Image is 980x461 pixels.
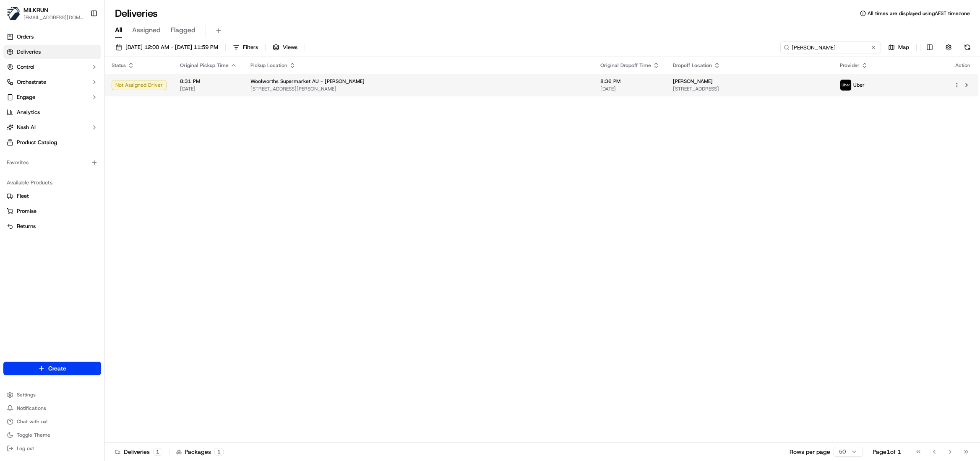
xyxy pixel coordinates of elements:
button: Create [3,362,101,375]
span: Woolworths Supermarket AU - [PERSON_NAME] [250,78,365,85]
button: Map [884,41,913,53]
span: [DATE] [600,85,659,92]
button: MILKRUN [23,6,48,14]
button: Returns [3,220,101,233]
span: Log out [17,445,34,452]
span: Analytics [17,109,40,116]
span: Fleet [17,192,29,200]
span: 8:31 PM [180,78,237,85]
span: Toggle Theme [17,432,50,438]
button: Fleet [3,189,101,203]
button: Settings [3,389,101,401]
div: Page 1 of 1 [873,448,901,456]
span: [STREET_ADDRESS] [673,85,826,92]
span: Filters [243,44,258,51]
span: All [115,25,122,35]
a: Product Catalog [3,136,101,149]
div: 1 [214,448,224,456]
span: Nash AI [17,124,36,131]
a: Promise [7,207,98,215]
span: Dropoff Location [673,62,712,69]
span: Provider [840,62,860,69]
span: [PERSON_NAME] [673,78,713,85]
h1: Deliveries [115,7,158,20]
button: Filters [229,41,262,53]
button: Chat with us! [3,416,101,427]
span: Create [48,364,66,373]
a: Returns [7,223,98,230]
span: Pickup Location [250,62,287,69]
img: uber-new-logo.jpeg [840,80,851,91]
span: [DATE] [180,85,237,92]
button: Notifications [3,402,101,414]
button: [DATE] 12:00 AM - [DATE] 11:59 PM [112,41,222,53]
a: Deliveries [3,45,101,59]
span: Promise [17,207,36,215]
div: Packages [176,448,224,456]
span: Returns [17,223,36,230]
span: All times are displayed using AEST timezone [868,10,970,17]
span: 8:36 PM [600,78,659,85]
input: Type to search [780,41,881,53]
span: Orchestrate [17,78,46,86]
button: [EMAIL_ADDRESS][DOMAIN_NAME] [23,14,83,21]
span: Uber [853,82,865,88]
img: MILKRUN [7,7,20,20]
a: Fleet [7,192,98,200]
button: Refresh [962,41,973,53]
button: Orchestrate [3,75,101,89]
span: [DATE] 12:00 AM - [DATE] 11:59 PM [125,44,218,51]
span: Flagged [171,25,195,35]
span: Original Pickup Time [180,62,229,69]
span: Control [17,63,34,71]
div: 1 [153,448,162,456]
a: Orders [3,30,101,44]
span: Map [898,44,909,51]
span: Original Dropoff Time [600,62,651,69]
button: Promise [3,205,101,218]
button: Views [269,41,301,53]
span: Settings [17,391,36,398]
span: Deliveries [17,48,41,56]
button: Log out [3,443,101,454]
button: Nash AI [3,121,101,134]
span: Views [283,44,297,51]
div: Favorites [3,156,101,169]
span: Engage [17,93,35,101]
span: [STREET_ADDRESS][PERSON_NAME] [250,85,587,92]
span: Assigned [132,25,161,35]
div: Action [954,62,972,69]
span: Status [112,62,126,69]
button: Control [3,60,101,74]
button: Engage [3,91,101,104]
div: Available Products [3,176,101,189]
button: MILKRUNMILKRUN[EMAIL_ADDRESS][DOMAIN_NAME] [3,3,87,23]
span: Orders [17,33,34,41]
button: Toggle Theme [3,429,101,441]
span: Notifications [17,405,46,412]
span: Product Catalog [17,139,57,146]
div: Deliveries [115,448,162,456]
span: Chat with us! [17,418,47,425]
a: Analytics [3,106,101,119]
p: Rows per page [790,448,830,456]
